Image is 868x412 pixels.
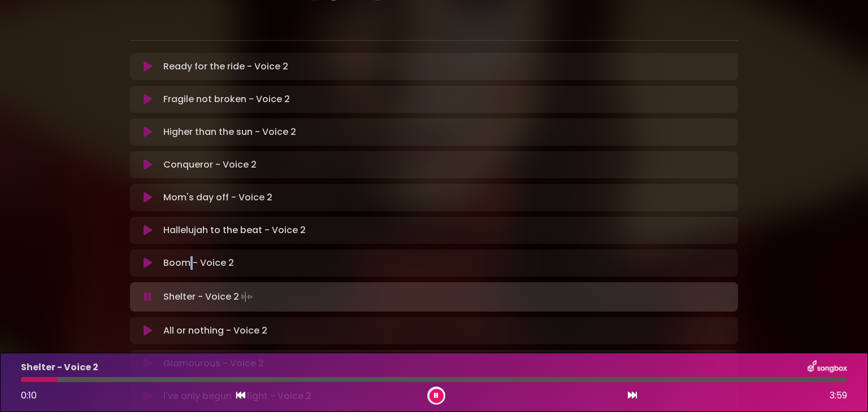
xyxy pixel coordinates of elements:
[163,191,272,204] p: Mom's day off - Voice 2
[239,289,255,305] img: waveform4.gif
[163,93,290,106] p: Fragile not broken - Voice 2
[163,289,255,305] p: Shelter - Voice 2
[163,256,234,270] p: Boom - Voice 2
[163,60,288,73] p: Ready for the ride - Voice 2
[830,389,847,402] span: 3:59
[163,223,306,237] p: Hallelujah to the beat - Voice 2
[808,360,847,375] img: songbox-logo-white.png
[21,361,98,374] p: Shelter - Voice 2
[163,125,296,139] p: Higher than the sun - Voice 2
[21,389,37,402] span: 0:10
[163,324,267,338] p: All or nothing - Voice 2
[163,158,257,172] p: Conqueror - Voice 2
